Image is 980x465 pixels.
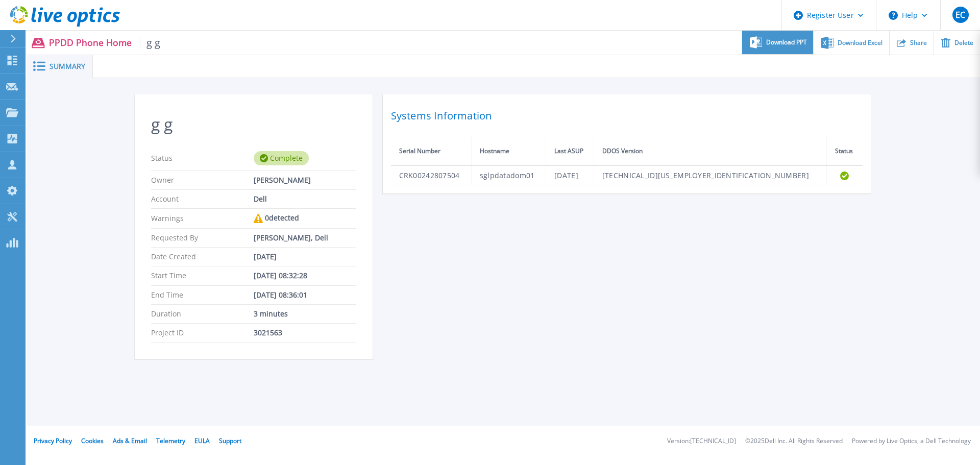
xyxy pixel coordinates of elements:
[151,214,254,223] p: Warnings
[254,253,356,261] div: [DATE]
[391,107,863,125] h2: Systems Information
[151,272,254,280] p: Start Time
[151,329,254,337] p: Project ID
[219,436,241,445] a: Support
[113,436,147,445] a: Ads & Email
[391,165,472,185] td: CRK00242807504
[194,436,210,445] a: EULA
[254,291,356,299] div: [DATE] 08:36:01
[766,39,807,45] span: Download PPT
[546,165,594,185] td: [DATE]
[955,11,965,19] span: EC
[151,151,254,165] p: Status
[151,195,254,203] p: Account
[826,137,862,165] th: Status
[391,137,472,165] th: Serial Number
[471,165,546,185] td: sglpdatadom01
[254,329,356,337] div: 3021563
[954,40,973,46] span: Delete
[254,214,356,223] div: 0 detected
[471,137,546,165] th: Hostname
[745,438,843,445] li: © 2025 Dell Inc. All Rights Reserved
[151,115,356,134] h2: g g
[546,137,594,165] th: Last ASUP
[151,310,254,318] p: Duration
[254,176,356,184] div: [PERSON_NAME]
[852,438,971,445] li: Powered by Live Optics, a Dell Technology
[254,310,356,318] div: 3 minutes
[667,438,736,445] li: Version: [TECHNICAL_ID]
[254,195,356,203] div: Dell
[151,234,254,242] p: Requested By
[594,137,826,165] th: DDOS Version
[254,272,356,280] div: [DATE] 08:32:28
[910,40,927,46] span: Share
[594,165,826,185] td: [TECHNICAL_ID][US_EMPLOYER_IDENTIFICATION_NUMBER]
[151,176,254,184] p: Owner
[838,40,883,46] span: Download Excel
[49,37,161,48] p: PPDD Phone Home
[81,436,104,445] a: Cookies
[140,37,161,48] span: g g
[34,436,72,445] a: Privacy Policy
[254,151,309,165] div: Complete
[151,253,254,261] p: Date Created
[254,234,356,242] div: [PERSON_NAME], Dell
[151,291,254,299] p: End Time
[50,63,85,70] span: Summary
[156,436,185,445] a: Telemetry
